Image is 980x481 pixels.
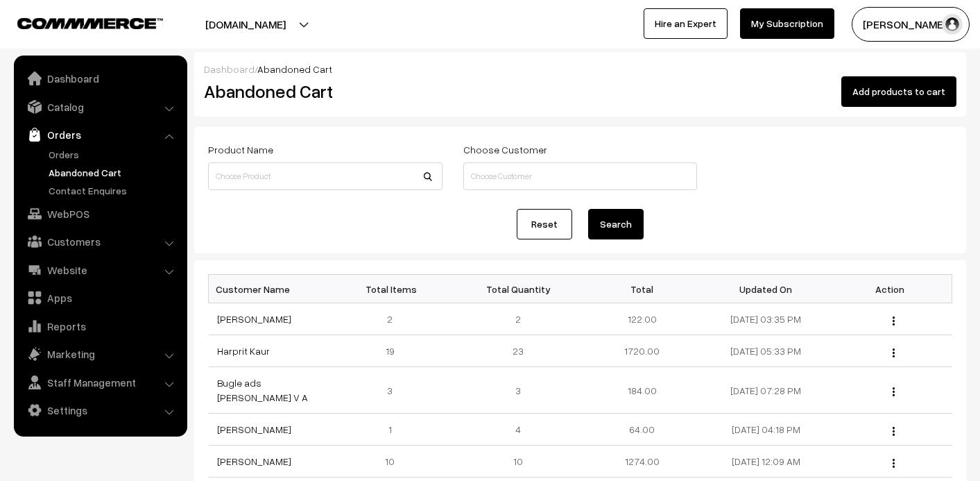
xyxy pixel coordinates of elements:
[704,367,828,414] td: [DATE] 07:28 PM
[893,427,895,436] img: Menu
[45,147,182,162] a: Orders
[332,446,456,478] td: 10
[740,8,834,39] a: My Subscription
[893,387,895,396] img: Menu
[456,367,581,414] td: 3
[17,122,182,147] a: Orders
[704,335,828,367] td: [DATE] 05:33 PM
[704,303,828,335] td: [DATE] 03:35 PM
[704,446,828,478] td: [DATE] 12:09 AM
[204,63,255,75] a: Dashboard
[463,142,547,157] label: Choose Customer
[841,76,956,107] button: Add products to cart
[588,209,644,239] button: Search
[17,398,182,423] a: Settings
[456,303,581,335] td: 2
[332,303,456,335] td: 2
[217,313,291,325] a: [PERSON_NAME]
[217,455,291,467] a: [PERSON_NAME]
[517,209,572,239] a: Reset
[332,335,456,367] td: 19
[17,66,182,91] a: Dashboard
[456,446,581,478] td: 10
[157,7,334,42] button: [DOMAIN_NAME]
[332,275,456,303] th: Total Items
[893,459,895,468] img: Menu
[580,275,704,303] th: Total
[893,348,895,357] img: Menu
[204,81,441,102] h2: Abandoned Cart
[217,423,291,435] a: [PERSON_NAME]
[217,377,308,403] a: Bugle ads [PERSON_NAME] V A
[580,335,704,367] td: 1720.00
[332,367,456,414] td: 3
[45,183,182,198] a: Contact Enquires
[209,275,333,303] th: Customer Name
[208,162,442,190] input: Choose Product
[17,229,182,254] a: Customers
[17,94,182,119] a: Catalog
[456,414,581,446] td: 4
[704,414,828,446] td: [DATE] 04:18 PM
[17,370,182,395] a: Staff Management
[580,414,704,446] td: 64.00
[852,7,970,42] button: [PERSON_NAME]…
[580,367,704,414] td: 184.00
[208,142,273,157] label: Product Name
[217,345,270,357] a: Harprit Kaur
[204,62,956,76] div: /
[17,285,182,310] a: Apps
[17,314,182,339] a: Reports
[463,162,698,190] input: Choose Customer
[17,18,163,28] img: COMMMERCE
[332,414,456,446] td: 1
[580,303,704,335] td: 122.00
[17,201,182,226] a: WebPOS
[17,14,139,31] a: COMMMERCE
[456,275,581,303] th: Total Quantity
[45,165,182,180] a: Abandoned Cart
[704,275,828,303] th: Updated On
[580,446,704,478] td: 1274.00
[17,258,182,282] a: Website
[644,8,728,39] a: Hire an Expert
[257,63,332,75] span: Abandoned Cart
[893,317,895,326] img: Menu
[828,275,952,303] th: Action
[17,341,182,366] a: Marketing
[456,335,581,367] td: 23
[942,14,963,35] img: user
